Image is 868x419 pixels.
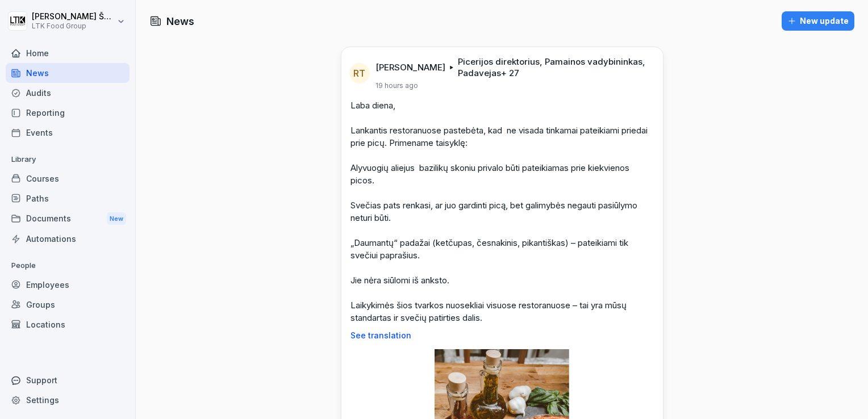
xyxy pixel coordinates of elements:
[350,331,654,340] p: See translation
[375,62,445,73] p: [PERSON_NAME]
[6,390,130,410] a: Settings
[166,14,194,29] h1: News
[6,208,130,229] div: Documents
[6,103,130,123] a: Reporting
[32,22,115,30] p: LTK Food Group
[6,43,130,63] a: Home
[375,81,418,90] p: 19 hours ago
[107,212,126,225] div: New
[6,63,130,83] a: News
[32,12,115,22] p: [PERSON_NAME] Šablinskienė
[6,169,130,188] a: Courses
[349,63,370,83] div: RT
[6,315,130,334] a: Locations
[350,99,654,324] p: Laba diena, Lankantis restoranuose pastebėta, kad ne visada tinkamai pateikiami priedai prie picų...
[6,188,130,208] a: Paths
[6,123,130,143] a: Events
[6,208,130,229] a: DocumentsNew
[6,275,130,295] a: Employees
[6,370,130,390] div: Support
[6,150,130,169] p: Library
[787,15,849,27] div: New update
[6,229,130,249] a: Automations
[6,83,130,103] a: Audits
[458,56,649,79] p: Picerijos direktorius, Pamainos vadybininkas, Padavejas + 27
[782,11,854,31] button: New update
[6,295,130,315] a: Groups
[6,257,130,275] p: People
